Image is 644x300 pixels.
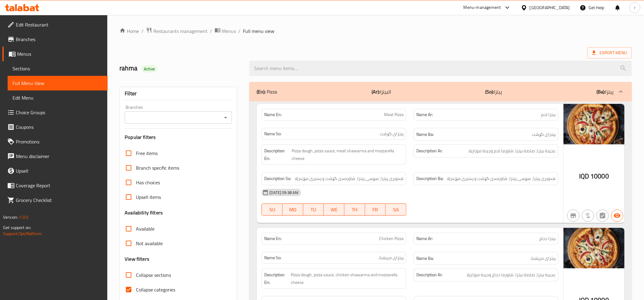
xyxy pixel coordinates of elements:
span: Full menu view [243,27,274,35]
span: Branches [16,36,103,43]
span: Edit Menu [12,94,103,101]
strong: Description Ar: [416,147,443,155]
strong: Name En: [264,235,282,242]
span: [DATE] 09:38 AM [267,190,301,196]
span: عجينة بيتزا، صلصة بيتزا، شاورما دجاج وجبنة موزاريلا [467,271,556,279]
strong: Description Ba: [416,175,443,182]
b: (Ar): [372,87,380,96]
span: SU [264,205,280,214]
a: Coverage Report [2,178,108,193]
span: TU [306,205,322,214]
span: Grocery Checklist [16,196,103,204]
strong: Description Ar: [416,271,443,279]
a: Restaurants management [146,27,208,35]
div: (En): Pizza(Ar):البيتزا(So):پیتزا(Ba):پیتزا [249,82,632,101]
button: FR [365,203,386,216]
span: پیتزای گۆشت [380,131,404,137]
a: Edit Menu [8,90,108,105]
span: Promotions [16,138,103,145]
h2: rahma [119,64,242,73]
span: عجينة بيتزا، صلصة بيتزا، شاورما لحم وجبنة موزاريلا [468,147,556,155]
li: / [238,27,240,35]
button: Purchased item [582,210,594,222]
b: (En): [257,87,265,96]
button: MO [283,203,303,216]
span: r [634,4,635,11]
span: Menus [17,50,103,58]
nav: breadcrumb [119,27,632,35]
span: 1.0.0 [19,213,28,221]
div: Filter [125,87,232,100]
b: (Ba): [596,87,605,96]
span: Chicken Pizza [379,235,404,242]
a: Full Menu View [8,76,108,90]
span: Available [136,225,155,232]
p: پیتزا [596,88,614,95]
img: %D8%A8%D9%8A%D8%AA%D8%B2%D8%A7_%D8%AF%D8%AC%D8%A7%D8%AC638959452040391664.jpg [564,228,624,268]
p: البيتزا [372,88,391,95]
div: Active [141,65,157,72]
span: MO [285,205,301,214]
span: Version: [3,213,18,221]
span: Coverage Report [16,182,103,189]
a: Menu disclaimer [2,149,108,164]
strong: Name Ba: [416,131,434,138]
span: Full Menu View [12,79,103,87]
span: Active [141,66,157,72]
a: Promotions [2,134,108,149]
span: Export Menu [592,49,627,57]
span: Branch specific items [136,164,179,171]
span: Pizza dough, pizza sauce, chicken shawarma and mozzarella cheese [291,271,404,286]
button: TU [303,203,324,216]
span: Free items [136,150,158,157]
a: Upsell [2,164,108,178]
span: هەویری پیتزا، سۆسی پیتزا، شاورمەی گۆشت و پەنیری مۆزەرێلا [447,175,556,182]
span: پیتزای مریشک [531,255,556,262]
span: بيتزا دجاج [539,235,556,242]
strong: Name So: [264,255,281,261]
b: (So): [485,87,494,96]
span: Pizza dough, pizza sauce, meat shawarma and mozzarella cheese [292,147,404,162]
li: / [141,27,144,35]
span: پیتزای گۆشت [532,131,556,138]
button: Open [221,113,230,122]
span: Menus [222,27,236,35]
span: Collapse categories [136,286,175,293]
strong: Description En: [264,271,290,286]
span: Menu disclaimer [16,153,103,160]
li: / [210,27,212,35]
span: Upsell [16,167,103,175]
a: Home [119,27,139,35]
span: Export Menu [587,47,632,58]
a: Menus [2,47,108,61]
strong: Name Ba: [416,255,434,262]
strong: Description En: [264,147,290,162]
img: %D8%A8%D9%8A%D8%AA%D8%B2%D8%A7_%D9%84%D8%AD%D9%85638959451834839217.jpg [564,104,624,144]
span: Has choices [136,179,160,186]
a: Choice Groups [2,105,108,120]
span: 10000 [590,170,609,182]
a: Grocery Checklist [2,193,108,207]
button: Available [611,210,623,222]
a: Menus [215,27,236,35]
p: پیتزا [485,88,502,95]
div: Menu-management [464,4,501,11]
span: پیتزای مریشک [379,255,404,261]
button: Not has choices [596,210,609,222]
button: SA [386,203,406,216]
span: Not available [136,240,163,247]
a: Coupons [2,120,108,134]
span: FR [368,205,383,214]
a: Sections [8,61,108,76]
h3: View filters [125,256,149,263]
span: IQD [579,170,589,182]
span: SA [388,205,404,214]
span: Meat Pizza [384,111,404,118]
button: WE [324,203,344,216]
strong: Name Ar: [416,111,433,118]
input: search [249,61,632,76]
a: Branches [2,32,108,47]
span: Sections [12,65,103,72]
h3: Availability filters [125,209,163,216]
button: SU [262,203,283,216]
